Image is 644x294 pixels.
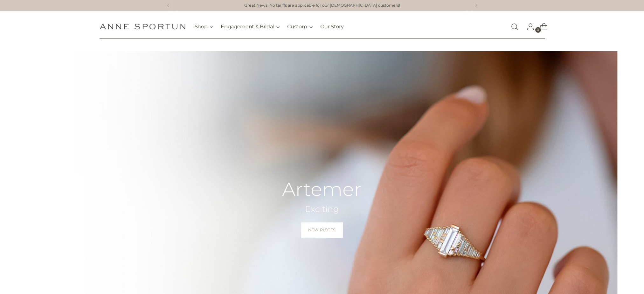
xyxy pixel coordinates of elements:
[535,20,548,33] a: Open cart modal
[320,20,343,34] a: Our Story
[522,20,534,33] a: Go to the account page
[287,20,313,34] button: Custom
[244,3,400,9] a: Great News! No tariffs are applicable for our [DEMOGRAPHIC_DATA] customers!
[508,20,521,33] a: Open search modal
[195,20,213,34] button: Shop
[100,24,185,30] a: Anne Sportun Fine Jewellery
[301,222,343,238] a: New Pieces
[282,204,362,215] h2: Exciting
[282,179,362,200] h2: Artemer
[535,27,541,33] span: 0
[308,227,336,233] span: New Pieces
[221,20,280,34] button: Engagement & Bridal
